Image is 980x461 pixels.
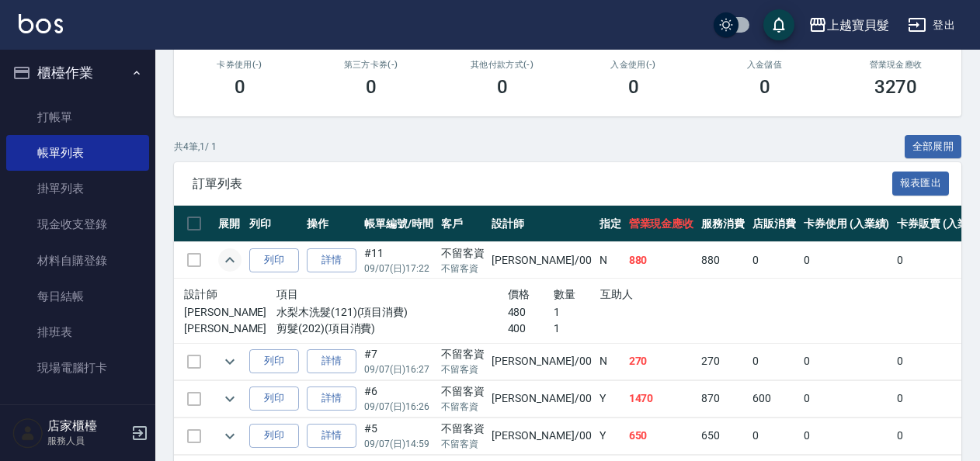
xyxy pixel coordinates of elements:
[174,140,217,154] p: 共 4 筆, 1 / 1
[19,14,63,33] img: Logo
[6,393,149,433] button: 預約管理
[892,172,950,196] button: 報表匯出
[360,206,437,242] th: 帳單編號/時間
[6,53,149,93] button: 櫃檯作業
[218,387,242,411] button: expand row
[749,242,800,279] td: 0
[586,60,680,70] h2: 入金使用(-)
[554,288,576,300] span: 數量
[849,60,943,70] h2: 營業現金應收
[193,60,287,70] h2: 卡券使用(-)
[508,304,554,321] p: 480
[905,135,962,159] button: 全部展開
[554,304,600,321] p: 1
[697,343,749,380] td: 270
[364,437,433,451] p: 09/07 (日) 14:59
[364,400,433,414] p: 09/07 (日) 16:26
[307,424,356,448] a: 詳情
[800,343,894,380] td: 0
[508,288,530,300] span: 價格
[249,349,299,373] button: 列印
[366,76,377,98] h3: 0
[184,321,276,337] p: [PERSON_NAME]
[249,386,299,411] button: 列印
[488,343,595,380] td: [PERSON_NAME] /00
[235,76,245,98] h3: 0
[749,418,800,454] td: 0
[763,9,794,40] button: save
[596,343,625,380] td: N
[441,421,485,437] div: 不留客資
[497,76,508,98] h3: 0
[827,16,889,35] div: 上越寶貝髮
[441,437,485,451] p: 不留客資
[12,418,43,449] img: Person
[508,321,554,337] p: 400
[303,206,360,242] th: 操作
[6,171,149,206] a: 掛單列表
[324,60,418,70] h2: 第三方卡券(-)
[596,206,625,242] th: 指定
[749,380,800,417] td: 600
[441,262,485,276] p: 不留客資
[276,304,508,321] p: 水梨木洗髮(121)(項目消費)
[697,418,749,454] td: 650
[441,346,485,362] div: 不留客資
[441,245,485,262] div: 不留客資
[749,343,800,380] td: 0
[276,321,508,337] p: 剪髮(202)(項目消費)
[6,314,149,350] a: 排班表
[600,288,634,300] span: 互助人
[892,175,950,190] a: 報表匯出
[596,380,625,417] td: Y
[6,206,149,242] a: 現金收支登錄
[6,350,149,386] a: 現場電腦打卡
[488,206,595,242] th: 設計師
[718,60,811,70] h2: 入金儲值
[802,9,895,41] button: 上越寶貝髮
[697,242,749,279] td: 880
[360,242,437,279] td: #11
[455,60,549,70] h2: 其他付款方式(-)
[193,176,892,192] span: 訂單列表
[6,99,149,135] a: 打帳單
[441,362,485,376] p: 不留客資
[902,11,961,40] button: 登出
[554,321,600,337] p: 1
[245,206,303,242] th: 列印
[488,242,595,279] td: [PERSON_NAME] /00
[360,343,437,380] td: #7
[6,279,149,314] a: 每日結帳
[307,248,356,272] a: 詳情
[218,425,242,448] button: expand row
[360,418,437,454] td: #5
[360,380,437,417] td: #6
[749,206,800,242] th: 店販消費
[874,76,918,98] h3: 3270
[6,243,149,279] a: 材料自購登錄
[184,304,276,321] p: [PERSON_NAME]
[800,206,894,242] th: 卡券使用 (入業績)
[596,242,625,279] td: N
[800,242,894,279] td: 0
[759,76,770,98] h3: 0
[800,380,894,417] td: 0
[625,242,698,279] td: 880
[47,434,127,448] p: 服務人員
[800,418,894,454] td: 0
[488,380,595,417] td: [PERSON_NAME] /00
[697,206,749,242] th: 服務消費
[249,424,299,448] button: 列印
[437,206,488,242] th: 客戶
[488,418,595,454] td: [PERSON_NAME] /00
[441,383,485,400] div: 不留客資
[214,206,245,242] th: 展開
[628,76,639,98] h3: 0
[218,248,242,272] button: expand row
[6,135,149,171] a: 帳單列表
[276,288,299,300] span: 項目
[625,206,698,242] th: 營業現金應收
[596,418,625,454] td: Y
[307,349,356,373] a: 詳情
[47,418,127,434] h5: 店家櫃檯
